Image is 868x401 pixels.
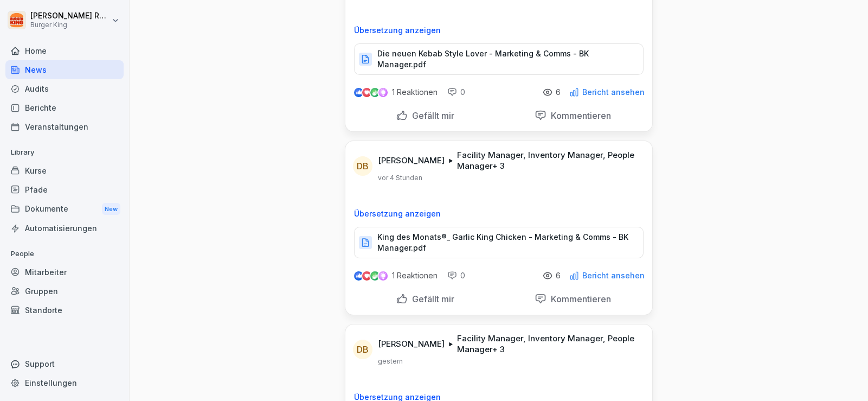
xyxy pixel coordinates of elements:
[354,26,644,35] p: Übersetzung anzeigen
[5,301,124,320] a: Standorte
[30,21,110,29] p: Burger King
[5,354,124,373] div: Support
[5,98,124,117] a: Berichte
[363,88,371,97] img: love
[392,88,438,97] p: 1 Reaktionen
[5,199,124,219] a: DokumenteNew
[5,79,124,98] a: Audits
[5,117,124,136] a: Veranstaltungen
[354,240,644,251] a: King des Monats®_ Garlic King Chicken - Marketing & Comms - BK Manager.pdf
[5,245,124,263] p: People
[5,263,124,282] a: Mitarbeiter
[5,199,124,219] div: Dokumente
[447,87,465,98] div: 0
[556,88,561,97] p: 6
[5,144,124,161] p: Library
[5,282,124,301] a: Gruppen
[5,41,124,60] a: Home
[363,272,371,280] img: love
[447,270,465,281] div: 0
[355,88,363,97] img: like
[354,57,644,68] a: Die neuen Kebab Style Lover - Marketing & Comms - BK Manager.pdf
[370,88,380,97] img: celebrate
[378,155,445,166] p: [PERSON_NAME]
[582,88,645,97] p: Bericht ansehen
[353,340,372,359] div: DB
[355,271,363,280] img: like
[370,271,380,281] img: celebrate
[408,110,454,121] p: Gefällt mir
[378,339,445,349] p: [PERSON_NAME]
[546,110,611,121] p: Kommentieren
[582,271,645,280] p: Bericht ansehen
[378,357,403,366] p: gestern
[392,271,438,280] p: 1 Reaktionen
[378,271,388,281] img: inspiring
[546,294,611,304] p: Kommentieren
[408,294,454,304] p: Gefällt mir
[30,11,110,21] p: [PERSON_NAME] Rohrich
[377,48,632,70] p: Die neuen Kebab Style Lover - Marketing & Comms - BK Manager.pdf
[353,156,372,176] div: DB
[5,60,124,79] a: News
[102,203,120,215] div: New
[457,150,639,171] p: Facility Manager, Inventory Manager, People Manager + 3
[5,373,124,392] a: Einstellungen
[457,333,639,355] p: Facility Manager, Inventory Manager, People Manager + 3
[5,180,124,199] a: Pfade
[5,161,124,180] a: Kurse
[556,271,561,280] p: 6
[354,209,644,218] p: Übersetzung anzeigen
[378,87,388,97] img: inspiring
[5,219,124,238] a: Automatisierungen
[378,174,422,182] p: vor 4 Stunden
[377,232,632,253] p: King des Monats®_ Garlic King Chicken - Marketing & Comms - BK Manager.pdf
